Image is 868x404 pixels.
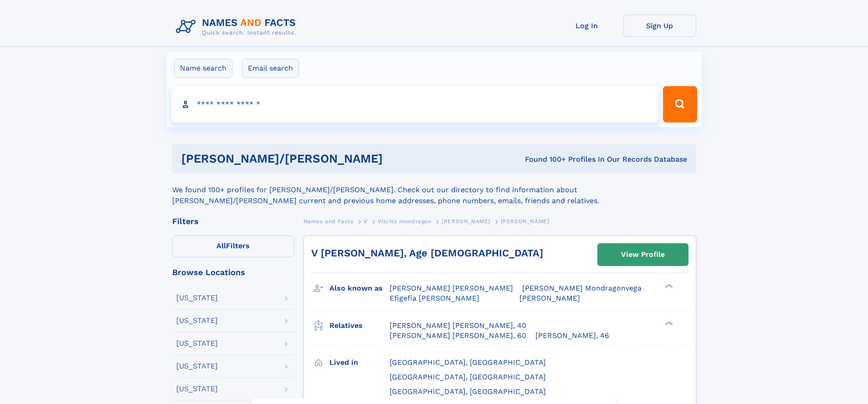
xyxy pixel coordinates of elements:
label: Name search [174,59,232,78]
label: Filters [172,235,294,257]
div: [US_STATE] [176,294,218,302]
a: Log In [550,15,623,37]
label: Email search [242,59,299,78]
span: All [216,241,226,250]
div: View Profile [621,244,665,265]
span: [GEOGRAPHIC_DATA], [GEOGRAPHIC_DATA] [390,387,546,396]
a: [PERSON_NAME] [442,215,490,227]
span: [GEOGRAPHIC_DATA], [GEOGRAPHIC_DATA] [390,373,546,381]
span: V [364,218,368,225]
span: [PERSON_NAME] [PERSON_NAME] [390,284,513,292]
div: Browse Locations [172,268,294,276]
h1: [PERSON_NAME]/[PERSON_NAME] [181,153,454,164]
span: [GEOGRAPHIC_DATA], [GEOGRAPHIC_DATA] [390,358,546,367]
span: Vilchiz mondragon [378,218,431,225]
div: [US_STATE] [176,385,218,393]
span: [PERSON_NAME] [442,218,490,225]
a: [PERSON_NAME] [PERSON_NAME], 60 [390,331,526,341]
div: [US_STATE] [176,317,218,324]
div: We found 100+ profiles for [PERSON_NAME]/[PERSON_NAME]. Check out our directory to find informati... [172,174,696,206]
div: ❯ [663,283,673,289]
a: V [PERSON_NAME], Age [DEMOGRAPHIC_DATA] [311,247,543,259]
h3: Relatives [329,318,390,333]
a: V [364,215,368,227]
input: search input [171,86,659,123]
h3: Also known as [329,281,390,296]
div: Filters [172,217,294,225]
a: [PERSON_NAME] [PERSON_NAME], 40 [390,321,526,331]
a: [PERSON_NAME], 46 [535,331,609,341]
div: [US_STATE] [176,363,218,370]
div: Found 100+ Profiles In Our Records Database [454,154,687,164]
a: Vilchiz mondragon [378,215,431,227]
h3: Lived in [329,355,390,370]
button: Search Button [663,86,697,123]
span: Efigefia [PERSON_NAME] [390,294,479,302]
a: View Profile [598,244,688,266]
div: ❯ [663,320,673,326]
a: Sign Up [623,15,696,37]
a: Names and Facts [303,215,354,227]
span: [PERSON_NAME] [501,218,550,225]
img: Logo Names and Facts [172,15,303,39]
div: [US_STATE] [176,340,218,347]
span: [PERSON_NAME] [519,294,580,302]
span: [PERSON_NAME] Mondragonvega [522,284,642,292]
